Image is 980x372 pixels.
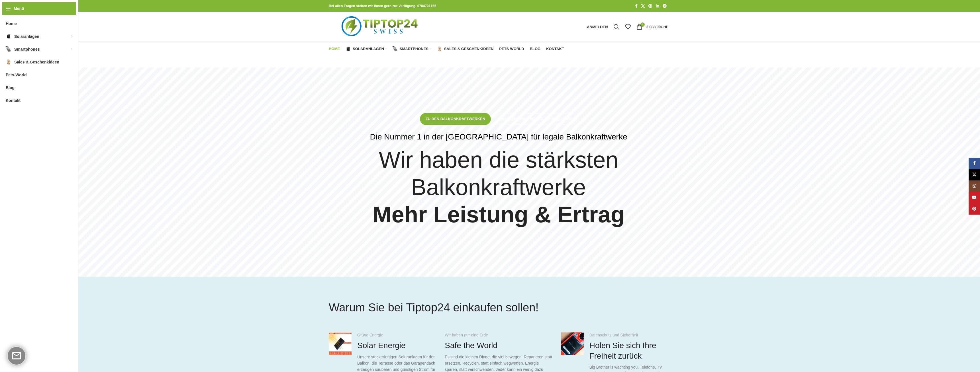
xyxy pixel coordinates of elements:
[530,43,541,55] a: Blog
[647,2,654,10] a: Pinterest Social Link
[969,203,980,215] a: Pinterest Social Link
[353,47,384,51] span: Solaranlagen
[357,340,436,351] h4: Solar Energie
[445,332,552,338] div: Wir haben nur eine Erde
[661,25,668,29] span: CHF
[633,2,639,10] a: Facebook Social Link
[329,43,340,55] a: Home
[426,117,485,121] span: Zu den Balkonkraftwerken
[546,47,564,51] span: Kontakt
[329,24,432,29] a: Logo der Website
[6,70,27,80] span: Pets-World
[6,19,17,29] span: Home
[329,146,668,228] h4: Wir haben die stärksten Balkonkraftwerke
[346,43,387,55] a: Solaranlagen
[6,34,11,39] img: Solaranlagen
[17,67,980,277] div: 1 / 5
[329,4,436,8] strong: Bei allen Fragen stehen wir Ihnen gern zur Verfügung. 0784701155
[329,12,432,42] img: Tiptop24 Nachhaltige & Faire Produkte
[373,202,625,227] strong: Mehr Leistung & Ertrag
[966,165,980,179] div: Next slide
[497,270,500,272] li: Go to slide 3
[6,95,21,106] span: Kontakt
[589,332,668,338] div: Datenschutz und Sicherheit
[611,21,622,32] a: Suche
[634,21,671,32] a: 2 2.088,00CHF
[654,2,661,10] a: LinkedIn Social Link
[584,21,611,32] a: Anmelden
[587,25,608,29] span: Anmelden
[445,340,552,351] h4: Safe the World
[6,83,15,93] span: Blog
[6,59,11,65] img: Sales & Geschenkideen
[357,332,436,338] div: Grüne Energie
[326,43,567,55] div: Hauptnavigation
[444,47,493,51] span: Sales & Geschenkideen
[499,43,524,55] a: Pets-World
[969,180,980,192] a: Instagram Social Link
[370,131,627,143] div: Die Nummer 1 in der [GEOGRAPHIC_DATA] für legale Balkonkraftwerke
[546,43,564,55] a: Kontakt
[420,113,491,125] a: Zu den Balkonkraftwerken
[14,5,24,12] span: Menü
[969,169,980,180] a: X Social Link
[495,113,577,125] a: Balkonkraftwerke mit Speicher
[486,270,489,272] li: Go to slide 1
[503,270,506,272] li: Go to slide 4
[393,46,398,52] img: Smartphones
[346,46,351,52] img: Solaranlagen
[14,44,40,54] span: Smartphones
[499,47,524,51] span: Pets-World
[501,117,571,121] span: Balkonkraftwerke mit Speicher
[646,25,668,29] bdi: 2.088,00
[622,21,634,32] div: Meine Wunschliste
[6,46,11,52] img: Smartphones
[969,158,980,169] a: Facebook Social Link
[437,43,493,55] a: Sales & Geschenkideen
[491,270,494,272] li: Go to slide 2
[329,299,539,315] h4: Warum Sie bei Tiptop24 einkaufen sollen!
[661,2,668,10] a: Telegram Social Link
[509,270,511,272] li: Go to slide 5
[640,22,645,27] span: 2
[329,47,340,51] span: Home
[14,57,59,67] span: Sales & Geschenkideen
[639,2,647,10] a: X Social Link
[530,47,541,51] span: Blog
[14,31,39,42] span: Solaranlagen
[589,340,668,361] h4: Holen Sie sich Ihre Freiheit zurück
[969,192,980,203] a: YouTube Social Link
[437,46,442,52] img: Sales & Geschenkideen
[400,47,428,51] span: Smartphones
[393,43,431,55] a: Smartphones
